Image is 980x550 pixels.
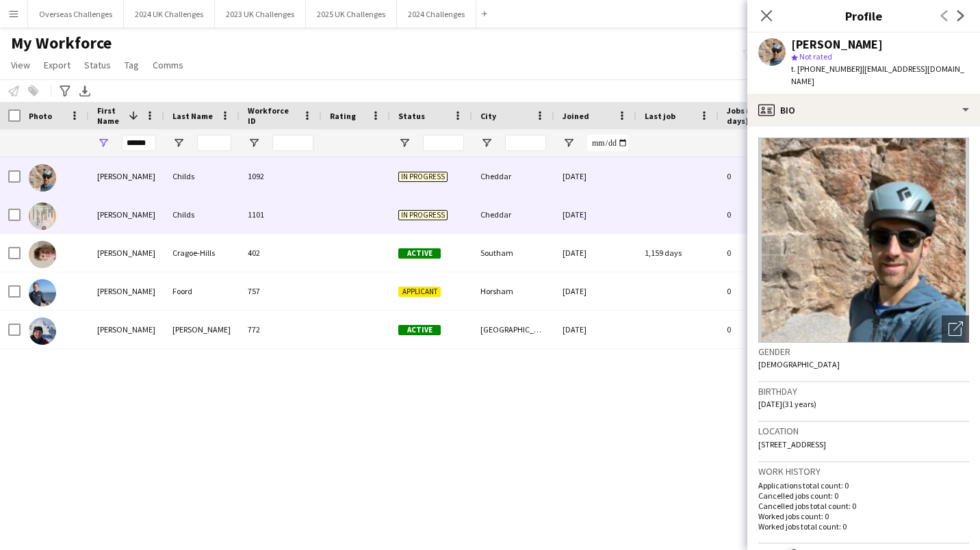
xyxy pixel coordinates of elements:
div: [PERSON_NAME] [164,311,240,348]
button: Open Filter Menu [563,137,575,149]
button: 2024 Challenges [397,1,476,27]
p: Applications total count: 0 [758,480,969,490]
a: Tag [119,56,144,74]
img: Oliver Childs [29,164,56,192]
span: My Workforce [11,33,112,53]
div: Childs [164,157,240,195]
div: Bio [747,94,980,127]
span: First Name [97,105,123,126]
a: View [5,56,36,74]
p: Cancelled jobs count: 0 [758,490,969,501]
span: [STREET_ADDRESS] [758,439,826,449]
input: First Name Filter Input [122,135,156,151]
span: View [11,59,30,71]
span: Last Name [172,111,213,121]
span: Comms [153,59,183,71]
div: 0 [719,272,808,310]
button: Open Filter Menu [248,137,260,149]
div: 757 [240,272,322,310]
span: Active [398,325,441,335]
div: [DATE] [554,272,636,310]
div: Cheddar [472,196,554,233]
span: In progress [398,210,448,220]
div: Southam [472,234,554,272]
input: Joined Filter Input [587,135,628,151]
span: In progress [398,172,448,182]
span: Not rated [799,51,832,62]
h3: Profile [747,7,980,25]
div: Open photos pop-in [942,315,969,343]
span: Tag [125,59,139,71]
a: Export [38,56,76,74]
span: [DATE] (31 years) [758,399,816,409]
span: t. [PHONE_NUMBER] [791,64,862,74]
div: 0 [719,196,808,233]
div: [PERSON_NAME] [89,234,164,272]
app-action-btn: Export XLSX [77,83,93,99]
input: Status Filter Input [423,135,464,151]
span: Applicant [398,287,441,297]
img: Oliver Foord [29,279,56,306]
input: Workforce ID Filter Input [272,135,313,151]
div: [PERSON_NAME] [791,38,883,51]
div: [PERSON_NAME] [89,272,164,310]
div: 0 [719,157,808,195]
button: Overseas Challenges [28,1,124,27]
button: Open Filter Menu [480,137,493,149]
h3: Work history [758,465,969,477]
input: City Filter Input [505,135,546,151]
button: 2025 UK Challenges [306,1,397,27]
span: | [EMAIL_ADDRESS][DOMAIN_NAME] [791,64,964,86]
div: [PERSON_NAME] [89,196,164,233]
span: Joined [563,111,589,121]
div: Cragoe-Hills [164,234,240,272]
span: City [480,111,496,121]
img: Oliver Cragoe-Hills [29,241,56,268]
div: Horsham [472,272,554,310]
div: 1,159 days [636,234,719,272]
div: 0 [719,234,808,272]
span: Jobs (last 90 days) [727,105,783,126]
h3: Gender [758,345,969,358]
img: Oliver Ray [29,317,56,345]
div: Foord [164,272,240,310]
span: Status [84,59,111,71]
button: Open Filter Menu [172,137,185,149]
p: Worked jobs total count: 0 [758,521,969,532]
span: [DEMOGRAPHIC_DATA] [758,359,840,369]
div: [DATE] [554,234,636,272]
div: [DATE] [554,157,636,195]
div: 1101 [240,196,322,233]
p: Cancelled jobs total count: 0 [758,501,969,511]
h3: Location [758,425,969,437]
div: [PERSON_NAME] [89,311,164,348]
div: [PERSON_NAME] [89,157,164,195]
button: Open Filter Menu [398,137,411,149]
input: Last Name Filter Input [197,135,231,151]
p: Worked jobs count: 0 [758,511,969,521]
div: [DATE] [554,196,636,233]
button: 2023 UK Challenges [215,1,306,27]
span: Export [44,59,70,71]
div: Childs [164,196,240,233]
app-action-btn: Advanced filters [57,83,73,99]
button: 2024 UK Challenges [124,1,215,27]
div: Cheddar [472,157,554,195]
button: Open Filter Menu [97,137,109,149]
img: Crew avatar or photo [758,137,969,343]
div: [DATE] [554,311,636,348]
span: Rating [330,111,356,121]
div: 0 [719,311,808,348]
div: [GEOGRAPHIC_DATA] [472,311,554,348]
span: Photo [29,111,52,121]
span: Last job [645,111,675,121]
span: Active [398,248,441,259]
a: Comms [147,56,189,74]
div: 1092 [240,157,322,195]
span: Workforce ID [248,105,297,126]
span: Status [398,111,425,121]
div: 402 [240,234,322,272]
div: 772 [240,311,322,348]
h3: Birthday [758,385,969,397]
a: Status [79,56,116,74]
